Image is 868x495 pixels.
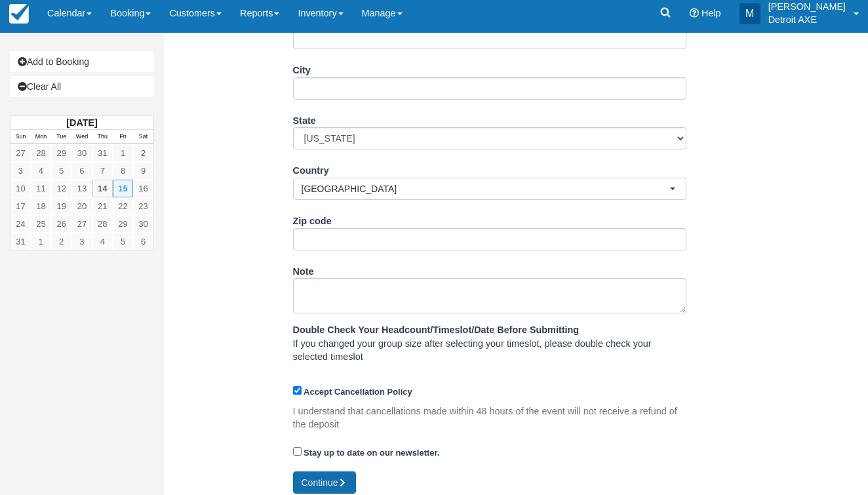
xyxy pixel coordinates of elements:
a: 15 [113,180,133,197]
img: checkfront-main-nav-mini-logo.png [9,4,29,24]
a: 4 [92,233,113,250]
a: 30 [133,215,153,233]
a: 11 [31,180,51,197]
a: 6 [71,162,92,180]
a: 22 [113,197,133,215]
button: Continue [293,471,356,494]
a: 31 [92,144,113,162]
a: 1 [113,144,133,162]
a: 1 [31,233,51,250]
a: 4 [31,162,51,180]
a: 27 [10,144,31,162]
a: Add to Booking [10,51,154,72]
p: If you changed your group size after selecting your timeslot, please double check your selected t... [293,323,686,364]
a: 25 [31,215,51,233]
a: 5 [51,162,71,180]
b: Double Check Your Headcount/Timeslot/Date Before Submitting [293,325,580,335]
label: Zip code [293,210,332,228]
a: 20 [71,197,92,215]
p: I understand that cancellations made within 48 hours of the event will not receive a refund of th... [293,405,686,431]
a: 14 [92,180,113,197]
a: 21 [92,197,113,215]
label: Note [293,260,314,279]
label: State [293,109,316,128]
a: 13 [71,180,92,197]
a: 17 [10,197,31,215]
strong: Accept Cancellation Policy [304,387,412,397]
a: 18 [31,197,51,215]
a: 28 [92,215,113,233]
th: Tue [51,130,71,144]
a: 3 [71,233,92,250]
a: 7 [92,162,113,180]
input: Stay up to date on our newsletter. [293,447,302,456]
a: Clear All [10,76,154,97]
a: 6 [133,233,153,250]
th: Sat [133,130,153,144]
button: [GEOGRAPHIC_DATA] [293,178,686,200]
a: 29 [51,144,71,162]
th: Wed [71,130,92,144]
th: Mon [31,130,51,144]
a: 10 [10,180,31,197]
a: 3 [10,162,31,180]
label: City [293,59,311,77]
a: 19 [51,197,71,215]
label: Country [293,159,329,178]
a: 16 [133,180,153,197]
a: 12 [51,180,71,197]
th: Fri [113,130,133,144]
strong: [DATE] [66,117,97,128]
p: Detroit AXE [768,13,846,26]
a: 30 [71,144,92,162]
a: 27 [71,215,92,233]
a: 28 [31,144,51,162]
th: Sun [10,130,31,144]
div: M [740,3,760,24]
span: [GEOGRAPHIC_DATA] [302,182,669,195]
input: Accept Cancellation Policy [293,386,302,395]
a: 29 [113,215,133,233]
a: 23 [133,197,153,215]
a: 8 [113,162,133,180]
span: Help [701,8,721,18]
a: 24 [10,215,31,233]
a: 2 [51,233,71,250]
th: Thu [92,130,113,144]
a: 9 [133,162,153,180]
strong: Stay up to date on our newsletter. [304,448,439,458]
a: 26 [51,215,71,233]
a: 5 [113,233,133,250]
a: 31 [10,233,31,250]
i: Help [690,9,699,18]
a: 2 [133,144,153,162]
